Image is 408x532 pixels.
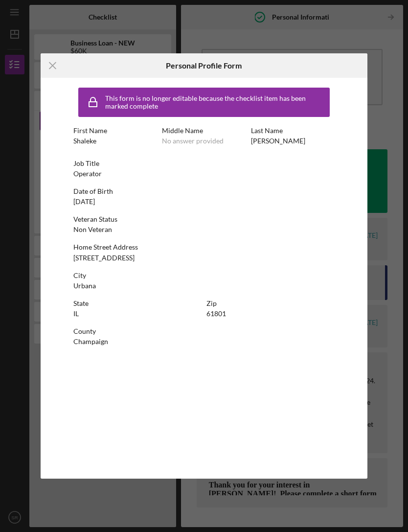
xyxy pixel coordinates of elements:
[73,226,112,233] div: Non Veteran
[73,300,202,307] div: State
[73,215,335,223] div: Veteran Status
[73,272,335,279] div: City
[73,327,335,335] div: County
[162,127,246,135] div: Middle Name
[73,338,108,346] div: Champaign
[162,137,224,145] div: No answer provided
[73,187,335,195] div: Date of Birth
[73,170,102,178] div: Operator
[73,137,96,145] div: Shaleke
[73,282,96,290] div: Urbana
[105,94,327,110] div: This form is no longer editable because the checklist item has been marked complete
[251,137,305,145] div: [PERSON_NAME]
[73,160,335,167] div: Job Title
[73,243,335,251] div: Home Street Address
[73,310,79,318] div: IL
[206,300,335,307] div: Zip
[206,310,226,318] div: 61801
[73,254,135,262] div: [STREET_ADDRESS]
[73,198,95,206] div: [DATE]
[73,127,157,135] div: First Name
[166,61,242,70] h6: Personal Profile Form
[251,127,335,135] div: Last Name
